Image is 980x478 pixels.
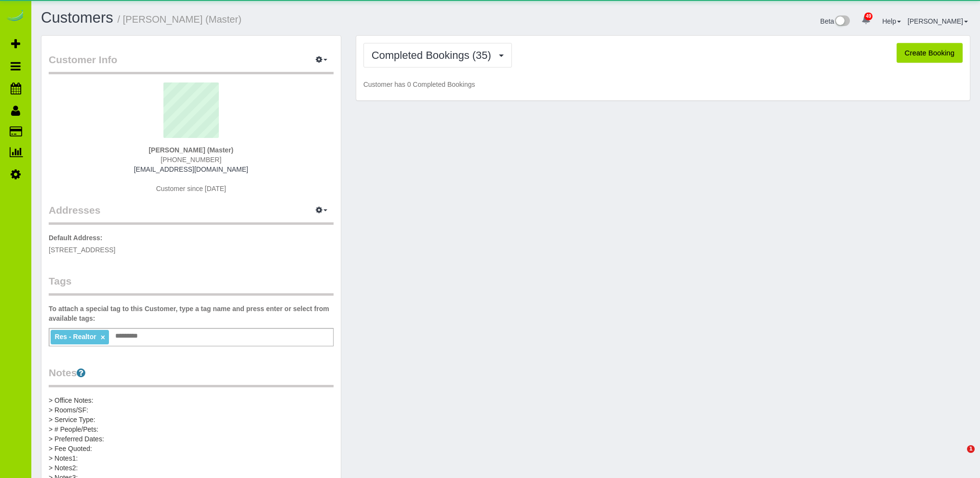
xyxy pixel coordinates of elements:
[820,17,850,25] a: Beta
[118,14,242,25] small: / [PERSON_NAME] (Master)
[148,146,233,154] strong: [PERSON_NAME] (Master)
[834,15,850,28] img: New interface
[363,43,512,68] button: Completed Bookings (35)
[156,185,226,192] span: Customer since [DATE]
[372,49,496,61] span: Completed Bookings (35)
[363,80,963,89] p: Customer has 0 Completed Bookings
[49,274,334,296] legend: Tags
[49,53,334,74] legend: Customer Info
[54,333,96,341] span: Res - Realtor
[49,366,334,387] legend: Notes
[101,333,105,341] a: ×
[41,9,113,26] a: Customers
[134,165,248,173] a: [EMAIL_ADDRESS][DOMAIN_NAME]
[49,246,115,254] span: [STREET_ADDRESS]
[857,10,875,31] a: 49
[897,43,963,63] button: Create Booking
[6,10,25,23] img: Automaid Logo
[967,445,975,453] span: 1
[161,156,221,164] span: [PHONE_NUMBER]
[947,445,970,468] iframe: Intercom live chat
[864,13,873,20] span: 49
[882,17,901,25] a: Help
[49,233,103,243] label: Default Address:
[908,17,968,25] a: [PERSON_NAME]
[49,304,334,323] label: To attach a special tag to this Customer, type a tag name and press enter or select from availabl...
